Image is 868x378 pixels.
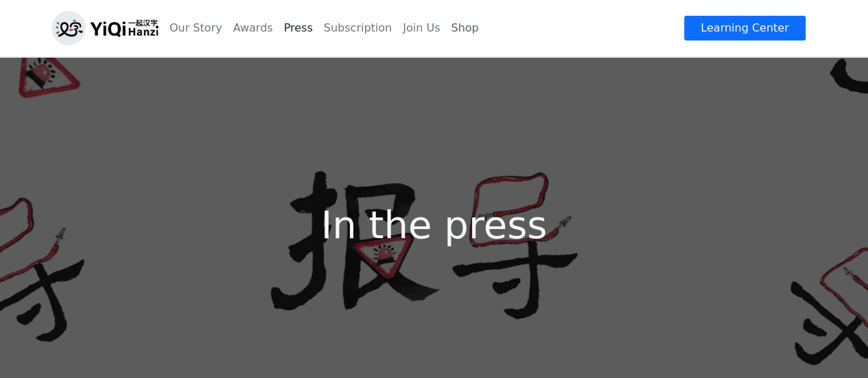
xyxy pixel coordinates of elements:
[397,14,445,42] a: Join Us
[445,14,484,42] a: Shop
[318,14,397,42] a: Subscription
[228,14,279,42] a: Awards
[279,14,318,42] a: Press
[164,14,228,42] a: Our Story
[683,15,806,41] a: Learning Center
[51,11,159,45] img: logo_h.png
[43,202,825,248] h1: In the press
